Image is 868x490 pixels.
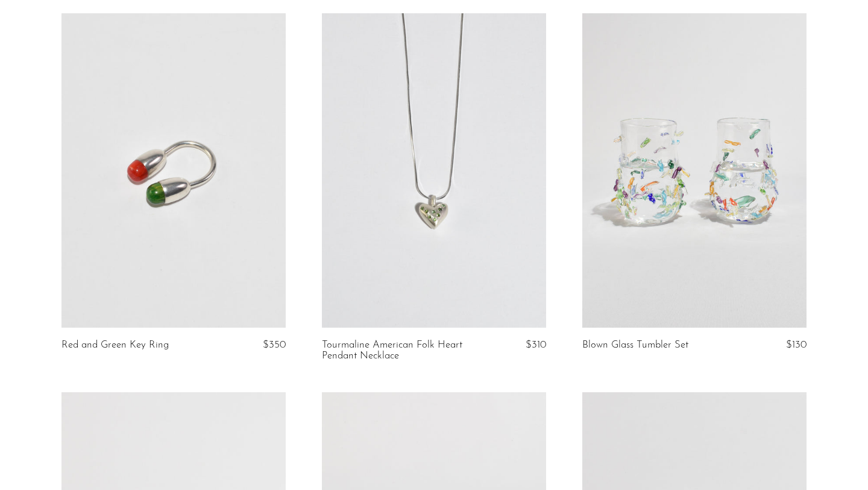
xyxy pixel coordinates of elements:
a: Red and Green Key Ring [61,340,169,351]
a: Blown Glass Tumbler Set [582,340,688,351]
a: Tourmaline American Folk Heart Pendant Necklace [322,340,471,362]
span: $310 [526,340,546,350]
span: $130 [786,340,807,350]
span: $350 [263,340,286,350]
